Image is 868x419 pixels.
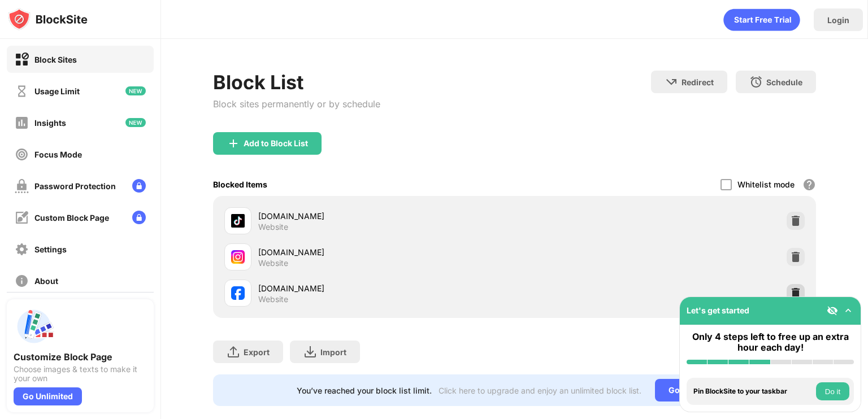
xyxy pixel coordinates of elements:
[682,77,714,87] div: Redirect
[14,365,147,383] div: Choose images & texts to make it your own
[687,331,854,353] div: Only 4 steps left to free up an extra hour each day!
[34,150,82,159] div: Focus Mode
[15,116,29,130] img: insights-off.svg
[34,276,58,286] div: About
[15,242,29,256] img: settings-off.svg
[297,386,432,395] div: You’ve reached your block list limit.
[687,305,749,315] div: Let's get started
[34,181,116,191] div: Password Protection
[34,118,66,128] div: Insights
[14,351,147,363] div: Customize Block Page
[827,305,838,316] img: eye-not-visible.svg
[213,71,380,94] div: Block List
[15,84,29,98] img: time-usage-off.svg
[15,53,29,67] img: block-on.svg
[258,258,288,268] div: Website
[843,305,854,316] img: omni-setup-toggle.svg
[132,179,146,193] img: lock-menu.svg
[125,86,146,95] img: new-icon.svg
[258,210,514,222] div: [DOMAIN_NAME]
[34,213,109,222] div: Custom Block Page
[15,179,29,193] img: password-protection-off.svg
[8,8,88,30] img: logo-blocksite.svg
[258,222,288,232] div: Website
[231,286,245,300] img: favicons
[244,139,308,148] div: Add to Block List
[258,246,514,258] div: [DOMAIN_NAME]
[213,180,267,189] div: Blocked Items
[15,147,29,162] img: focus-off.svg
[132,211,146,224] img: lock-menu.svg
[693,387,813,395] div: Pin BlockSite to your taskbar
[34,86,80,96] div: Usage Limit
[655,379,732,401] div: Go Unlimited
[766,77,802,87] div: Schedule
[816,382,849,400] button: Do it
[258,294,288,304] div: Website
[258,282,514,294] div: [DOMAIN_NAME]
[244,347,270,357] div: Export
[231,214,245,228] img: favicons
[125,118,146,127] img: new-icon.svg
[737,180,795,189] div: Whitelist mode
[14,306,54,347] img: push-custom-page.svg
[15,211,29,225] img: customize-block-page-off.svg
[723,8,800,31] div: animation
[34,245,67,254] div: Settings
[320,347,346,357] div: Import
[15,274,29,288] img: about-off.svg
[231,250,245,264] img: favicons
[213,98,380,110] div: Block sites permanently or by schedule
[439,386,641,395] div: Click here to upgrade and enjoy an unlimited block list.
[34,55,77,64] div: Block Sites
[827,15,849,25] div: Login
[14,387,82,405] div: Go Unlimited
